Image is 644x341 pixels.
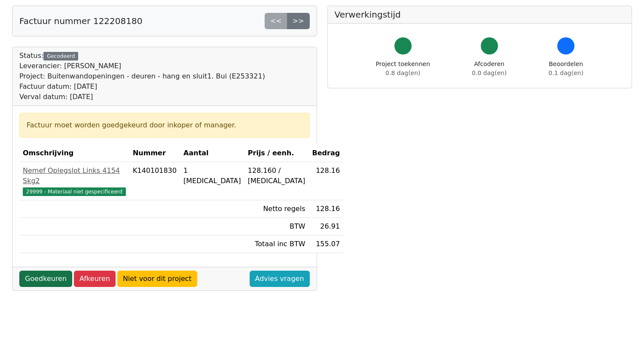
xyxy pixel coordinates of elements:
div: Verval datum: [DATE] [19,92,265,102]
td: 26.91 [308,218,343,235]
div: 128.160 / [MEDICAL_DATA] [248,166,305,186]
td: 155.07 [308,235,343,253]
th: Bedrag [308,145,343,162]
th: Aantal [180,145,244,162]
a: Niet voor dit project [117,271,197,287]
span: 0.1 dag(en) [549,69,583,76]
span: 0.0 dag(en) [472,69,507,76]
div: Factuur datum: [DATE] [19,81,265,92]
td: BTW [244,218,309,235]
div: Factuur moet worden goedgekeurd door inkoper of manager. [27,120,302,130]
span: 29999 - Materiaal niet gespecificeerd [23,187,126,196]
span: 0.8 dag(en) [385,69,420,76]
a: Goedkeuren [19,271,72,287]
h5: Verwerkingstijd [335,9,625,20]
td: 128.16 [308,200,343,218]
div: Project toekennen [376,60,430,78]
td: 128.16 [308,162,343,200]
a: Nemef Oplegslot Links 4154 Skg229999 - Materiaal niet gespecificeerd [23,166,126,196]
h5: Factuur nummer 122208180 [19,16,142,26]
a: >> [287,13,310,29]
td: Totaal inc BTW [244,235,309,253]
div: Nemef Oplegslot Links 4154 Skg2 [23,166,126,186]
th: Omschrijving [19,145,129,162]
div: Beoordelen [549,60,583,78]
td: Netto regels [244,200,309,218]
div: 1 [MEDICAL_DATA] [183,166,241,186]
th: Nummer [129,145,180,162]
a: Afkeuren [74,271,116,287]
th: Prijs / eenh. [244,145,309,162]
div: Status: [19,51,265,102]
div: Project: Buitenwandopeningen - deuren - hang en sluit1. Bui (E253321) [19,71,265,81]
div: Leverancier: [PERSON_NAME] [19,61,265,71]
div: Afcoderen [472,60,507,78]
div: Gecodeerd [43,52,78,60]
a: Advies vragen [250,271,310,287]
td: K140101830 [129,162,180,200]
